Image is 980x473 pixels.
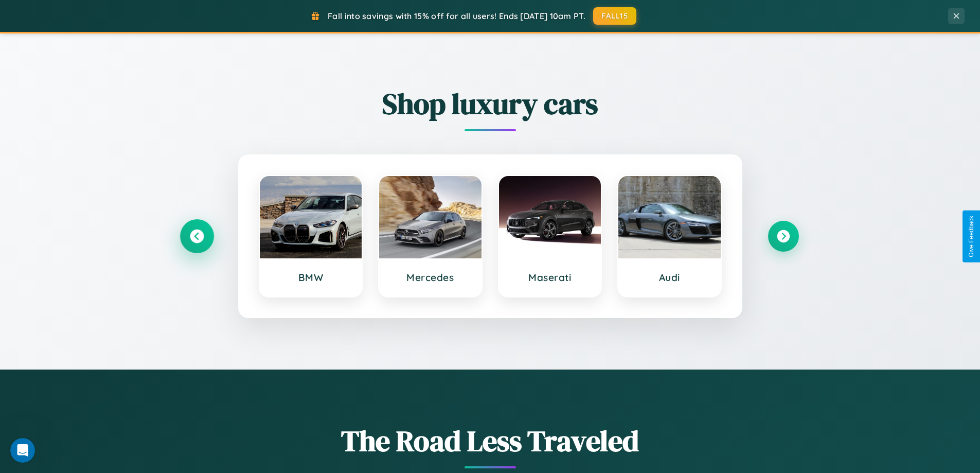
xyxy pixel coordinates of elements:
[182,421,799,461] h1: The Road Less Traveled
[593,7,636,25] button: FALL15
[10,438,35,463] iframe: Intercom live chat
[389,271,471,284] h3: Mercedes
[509,271,591,284] h3: Maserati
[968,216,975,257] div: Give Feedback
[182,84,799,124] h2: Shop luxury cars
[270,271,352,284] h3: BMW
[328,11,585,21] span: Fall into savings with 15% off for all users! Ends [DATE] 10am PT.
[629,271,710,284] h3: Audi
